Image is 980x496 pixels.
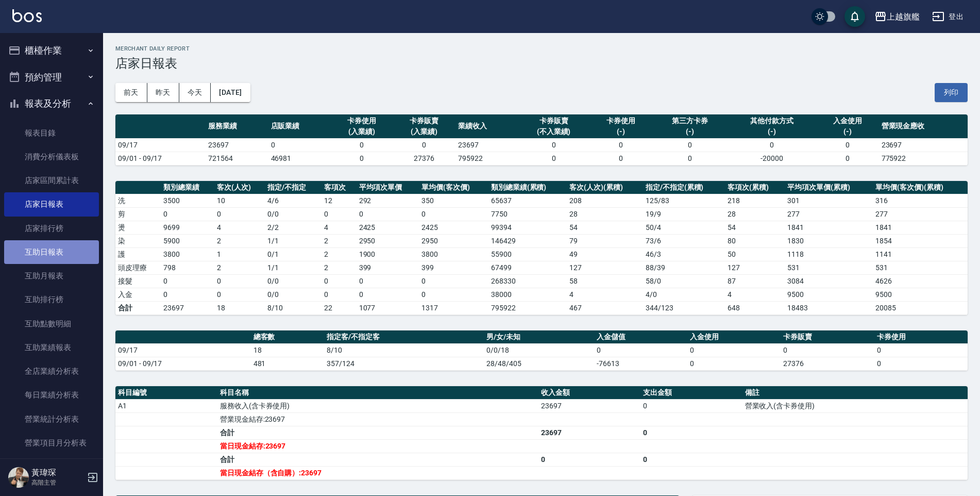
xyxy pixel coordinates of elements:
[652,138,728,152] td: 0
[484,330,594,344] th: 男/女/未知
[419,288,488,301] td: 0
[785,261,873,274] td: 531
[179,83,211,102] button: 今天
[322,274,356,288] td: 0
[217,386,538,400] th: 科目名稱
[785,181,873,194] th: 平均項次單價(累積)
[115,138,206,152] td: 09/17
[161,301,214,315] td: 23697
[873,181,968,194] th: 單均價(客次價)(累積)
[725,288,785,301] td: 4
[567,194,643,207] td: 208
[357,247,419,261] td: 1900
[322,288,356,301] td: 0
[567,261,643,274] td: 127
[161,274,214,288] td: 0
[742,386,968,400] th: 備註
[643,221,725,234] td: 50 / 4
[594,357,687,370] td: -76613
[538,426,640,439] td: 23697
[419,301,488,315] td: 1317
[115,194,161,207] td: 洗
[357,301,419,315] td: 1077
[333,126,391,137] div: (入業績)
[643,288,725,301] td: 4 / 0
[725,221,785,234] td: 54
[728,138,816,152] td: 0
[265,261,322,274] td: 1 / 1
[728,152,816,165] td: -20000
[419,221,488,234] td: 2425
[567,301,643,315] td: 467
[589,152,652,165] td: 0
[161,207,214,221] td: 0
[324,330,484,344] th: 指定客/不指定客
[265,274,322,288] td: 0 / 0
[520,126,587,137] div: (不入業績)
[322,234,356,247] td: 2
[393,152,455,165] td: 27376
[115,114,968,166] table: a dense table
[874,330,968,344] th: 卡券使用
[419,234,488,247] td: 2950
[331,138,393,152] td: 0
[874,343,968,357] td: 0
[879,152,968,165] td: 775922
[214,247,265,261] td: 1
[115,343,251,357] td: 09/17
[4,121,99,145] a: 報表目錄
[488,207,567,221] td: 7750
[484,343,594,357] td: 0/0/18
[322,207,356,221] td: 0
[206,138,268,152] td: 23697
[643,261,725,274] td: 88 / 39
[115,56,968,71] h3: 店家日報表
[725,207,785,221] td: 28
[567,234,643,247] td: 79
[161,234,214,247] td: 5900
[214,181,265,194] th: 客次(人次)
[324,343,484,357] td: 8/10
[730,115,814,126] div: 其他付款方式
[115,221,161,234] td: 燙
[161,288,214,301] td: 0
[322,221,356,234] td: 4
[396,126,453,137] div: (入業績)
[161,194,214,207] td: 3500
[322,194,356,207] td: 12
[214,301,265,315] td: 18
[643,247,725,261] td: 46 / 3
[31,468,84,478] h5: 黃瑋琛
[594,330,687,344] th: 入金儲值
[333,115,391,126] div: 卡券使用
[357,207,419,221] td: 0
[357,221,419,234] td: 2425
[268,114,331,139] th: 店販業績
[4,455,99,478] a: 設計師業績表
[357,274,419,288] td: 0
[251,357,325,370] td: 481
[488,221,567,234] td: 99394
[785,247,873,261] td: 1118
[488,261,567,274] td: 67499
[887,10,920,23] div: 上越旗艦
[115,207,161,221] td: 剪
[251,330,325,344] th: 總客數
[781,357,874,370] td: 27376
[265,194,322,207] td: 4 / 6
[217,399,538,412] td: 服務收入(含卡券使用)
[785,274,873,288] td: 3084
[819,126,876,137] div: (-)
[4,37,99,64] button: 櫃檯作業
[879,138,968,152] td: 23697
[538,399,640,412] td: 23697
[115,357,251,370] td: 09/01 - 09/17
[488,181,567,194] th: 類別總業績(累積)
[265,207,322,221] td: 0 / 0
[643,207,725,221] td: 19 / 9
[265,247,322,261] td: 0 / 1
[567,181,643,194] th: 客次(人次)(累積)
[161,261,214,274] td: 798
[640,453,742,466] td: 0
[488,234,567,247] td: 146429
